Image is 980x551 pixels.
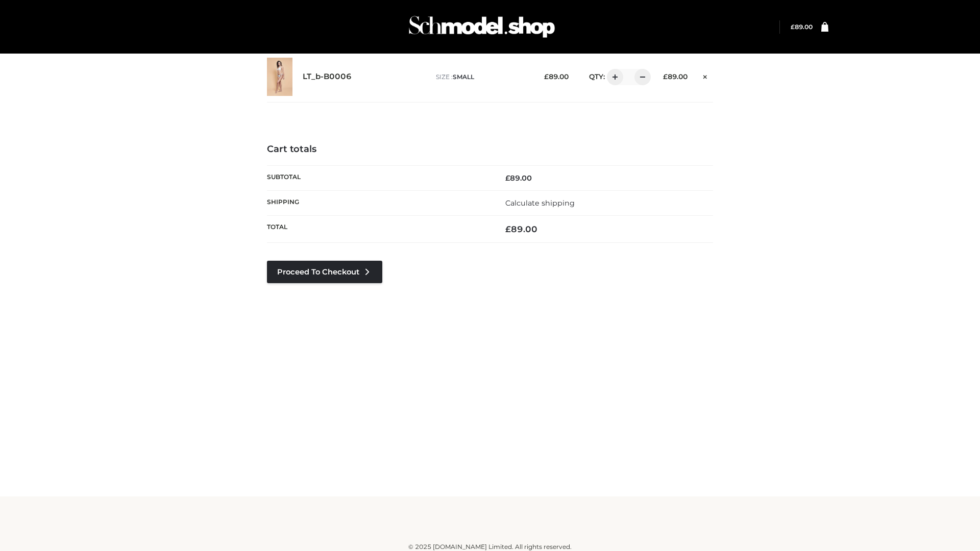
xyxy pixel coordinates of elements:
span: £ [663,72,668,81]
th: Total [267,216,490,243]
a: Calculate shipping [505,198,575,208]
bdi: 89.00 [505,173,532,183]
a: Proceed to Checkout [267,261,382,283]
th: Subtotal [267,165,490,190]
span: £ [505,173,510,183]
span: SMALL [453,73,474,81]
img: Schmodel Admin 964 [405,7,558,47]
a: £89.00 [791,23,813,31]
span: £ [505,224,511,234]
a: Remove this item [698,69,713,82]
th: Shipping [267,190,490,215]
p: size : [436,72,528,82]
span: £ [544,72,549,81]
h4: Cart totals [267,144,713,155]
bdi: 89.00 [663,72,688,81]
bdi: 89.00 [544,72,569,81]
span: £ [791,23,795,31]
div: QTY: [579,69,647,85]
a: LT_b-B0006 [303,72,352,82]
bdi: 89.00 [791,23,813,31]
bdi: 89.00 [505,224,537,234]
